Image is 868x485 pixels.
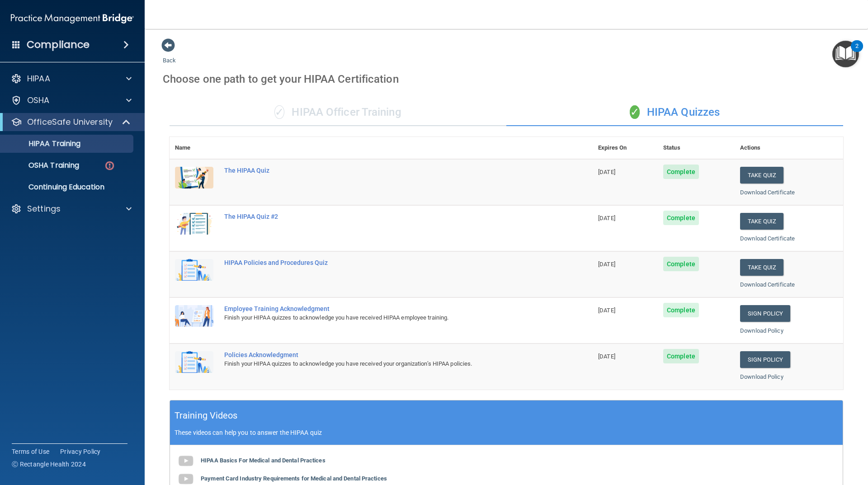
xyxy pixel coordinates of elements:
[27,95,50,106] p: OSHA
[224,312,547,323] div: Finish your HIPAA quizzes to acknowledge you have received HIPAA employee training.
[506,99,843,126] div: HIPAA Quizzes
[663,257,699,271] span: Complete
[27,73,50,84] p: HIPAA
[201,457,325,464] b: HIPAA Basics For Medical and Dental Practices
[855,46,859,58] div: 2
[175,429,838,436] p: These videos can help you to answer the HIPAA quiz
[663,303,699,317] span: Complete
[224,167,547,174] div: The HIPAA Quiz
[201,475,387,482] b: Payment Card Industry Requirements for Medical and Dental Practices
[11,9,134,28] img: PMB logo
[224,213,547,220] div: The HIPAA Quiz #2
[630,105,640,119] span: ✓
[735,137,843,159] th: Actions
[170,137,219,159] th: Name
[663,349,699,363] span: Complete
[598,261,615,268] span: [DATE]
[27,117,113,127] p: OfficeSafe University
[740,281,795,288] a: Download Certificate
[663,211,699,225] span: Complete
[104,160,115,171] img: danger-circle.6113f641.png
[593,137,658,159] th: Expires On
[740,235,795,242] a: Download Certificate
[11,203,132,214] a: Settings
[598,307,615,314] span: [DATE]
[712,421,857,457] iframe: Drift Widget Chat Controller
[27,38,90,51] h4: Compliance
[740,213,783,230] button: Take Quiz
[598,169,615,175] span: [DATE]
[170,99,506,126] div: HIPAA Officer Training
[832,41,859,67] button: Open Resource Center, 2 new notifications
[6,161,79,170] p: OSHA Training
[740,327,783,334] a: Download Policy
[27,203,61,214] p: Settings
[12,460,86,469] span: Ⓒ Rectangle Health 2024
[598,215,615,221] span: [DATE]
[663,165,699,179] span: Complete
[177,452,195,470] img: gray_youtube_icon.38fcd6cc.png
[740,189,795,196] a: Download Certificate
[658,137,735,159] th: Status
[6,183,129,192] p: Continuing Education
[11,73,132,84] a: HIPAA
[740,259,783,276] button: Take Quiz
[224,358,547,369] div: Finish your HIPAA quizzes to acknowledge you have received your organization’s HIPAA policies.
[740,351,790,368] a: Sign Policy
[6,139,80,148] p: HIPAA Training
[224,305,547,312] div: Employee Training Acknowledgment
[60,447,101,456] a: Privacy Policy
[163,46,176,64] a: Back
[163,66,850,92] div: Choose one path to get your HIPAA Certification
[11,117,131,127] a: OfficeSafe University
[740,305,790,322] a: Sign Policy
[274,105,284,119] span: ✓
[224,351,547,358] div: Policies Acknowledgment
[175,408,238,424] h5: Training Videos
[740,373,783,380] a: Download Policy
[224,259,547,266] div: HIPAA Policies and Procedures Quiz
[12,447,49,456] a: Terms of Use
[11,95,132,106] a: OSHA
[740,167,783,184] button: Take Quiz
[598,353,615,360] span: [DATE]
